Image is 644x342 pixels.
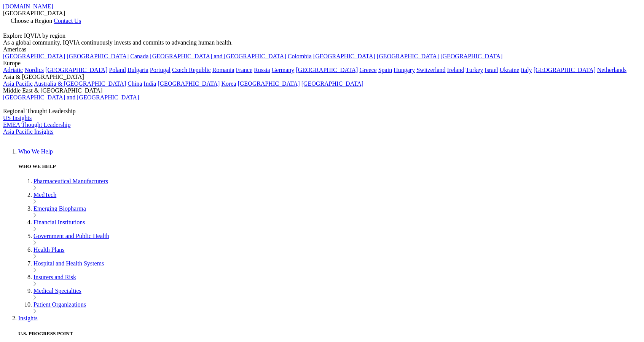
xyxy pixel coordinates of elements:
a: [GEOGRAPHIC_DATA] [67,53,129,59]
a: China [128,80,142,87]
a: Netherlands [597,67,626,73]
a: EMEA Thought Leadership [3,121,70,128]
a: [GEOGRAPHIC_DATA] [440,53,502,59]
a: Insights [18,315,38,321]
a: Portugal [150,67,171,73]
a: Israel [485,67,498,73]
a: Germany [272,67,295,73]
h5: U.S. PROGRESS POINT [18,331,641,337]
a: Asia Pacific [3,80,33,87]
a: Czech Republic [172,67,211,73]
div: Asia & [GEOGRAPHIC_DATA] [3,74,641,80]
a: Ukraine [500,67,520,73]
a: [GEOGRAPHIC_DATA] [3,53,65,59]
a: India [143,80,156,87]
a: Ireland [447,67,464,73]
a: France [236,67,253,73]
div: [GEOGRAPHIC_DATA] [3,10,641,17]
a: Hungary [394,67,415,73]
a: Insurers and Risk [33,274,76,280]
span: Choose a Region [11,18,52,24]
div: Regional Thought Leadership [3,108,641,115]
a: Romania [212,67,234,73]
a: Financial Institutions [33,219,85,225]
a: Patient Organizations [33,301,86,308]
a: Government and Public Health [33,233,109,239]
a: [GEOGRAPHIC_DATA] and [GEOGRAPHIC_DATA] [150,53,286,59]
a: Canada [130,53,148,59]
a: Health Plans [33,246,64,253]
a: Poland [109,67,126,73]
a: [GEOGRAPHIC_DATA] [301,80,363,87]
a: [GEOGRAPHIC_DATA] [158,80,220,87]
a: Nordics [24,67,44,73]
a: Asia Pacific Insights [3,128,53,135]
a: Greece [359,67,376,73]
a: [GEOGRAPHIC_DATA] [377,53,439,59]
a: Switzerland [416,67,445,73]
a: Contact Us [54,18,81,24]
a: MedTech [33,192,56,198]
a: Pharmaceutical Manufacturers [33,178,108,184]
a: [GEOGRAPHIC_DATA] and [GEOGRAPHIC_DATA] [3,94,139,101]
a: [GEOGRAPHIC_DATA] [296,67,358,73]
a: Korea [221,80,236,87]
a: Adriatic [3,67,23,73]
a: [GEOGRAPHIC_DATA] [238,80,300,87]
a: Medical Specialties [33,288,81,294]
div: Middle East & [GEOGRAPHIC_DATA] [3,87,641,94]
a: [GEOGRAPHIC_DATA] [313,53,375,59]
a: Russia [254,67,270,73]
div: Europe [3,60,641,67]
a: Turkey [466,67,483,73]
a: Spain [378,67,392,73]
a: Australia & [GEOGRAPHIC_DATA] [34,80,126,87]
h5: WHO WE HELP [18,163,641,169]
a: [GEOGRAPHIC_DATA] [45,67,107,73]
div: Americas [3,46,641,53]
a: [GEOGRAPHIC_DATA] [534,67,596,73]
div: As a global community, IQVIA continuously invests and commits to advancing human health. [3,39,641,46]
a: Italy [521,67,532,73]
a: US Insights [3,115,32,121]
a: Colombia [288,53,312,59]
a: Hospital and Health Systems [33,260,104,267]
a: Bulgaria [128,67,148,73]
a: Who We Help [18,148,53,155]
a: Emerging Biopharma [33,205,86,212]
a: [DOMAIN_NAME] [3,3,53,10]
div: Explore IQVIA by region [3,32,641,39]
